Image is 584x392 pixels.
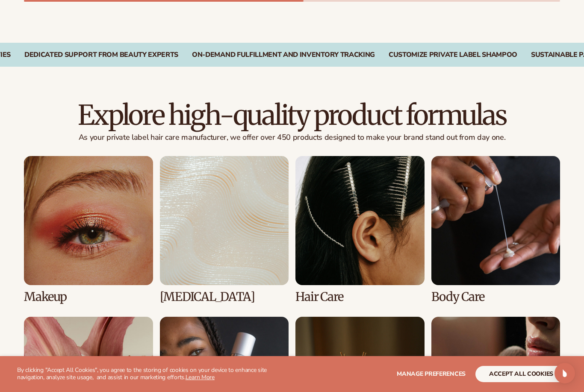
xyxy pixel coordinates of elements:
div: CUSTOMIZE PRIVATE LABEL SHAMPOO [389,51,517,59]
div: 2 / 8 [160,156,289,303]
h3: Makeup [24,290,153,304]
h2: Explore high-quality product formulas [24,101,560,130]
div: 4 / 8 [431,156,560,303]
div: Open Intercom Messenger [555,363,575,383]
span: Manage preferences [397,370,466,378]
button: Manage preferences [397,366,466,382]
h3: [MEDICAL_DATA] [160,290,289,304]
p: As your private label hair care manufacturer, we offer over 450 products designed to make your br... [24,133,560,142]
div: 3 / 8 [295,156,425,303]
div: Dedicated Support From Beauty Experts [24,51,178,59]
div: On-Demand Fulfillment and Inventory Tracking [192,51,375,59]
p: By clicking "Accept All Cookies", you agree to the storing of cookies on your device to enhance s... [17,367,292,381]
h3: Hair Care [295,290,425,304]
button: accept all cookies [475,366,567,382]
a: Learn More [186,373,215,381]
div: 1 / 8 [24,156,153,303]
h3: Body Care [431,290,560,304]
